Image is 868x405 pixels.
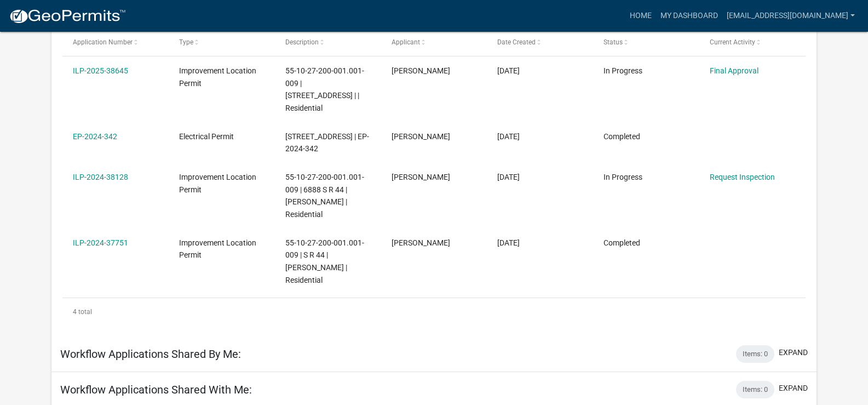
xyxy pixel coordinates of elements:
span: 11/11/2024 [497,173,520,181]
a: Home [625,5,656,26]
span: Type [179,38,193,46]
span: Electrical Permit [179,132,234,141]
datatable-header-cell: Status [593,29,699,55]
datatable-header-cell: Date Created [487,29,593,55]
a: EP-2024-342 [73,132,117,141]
datatable-header-cell: Current Activity [699,29,805,55]
button: expand [779,347,808,358]
span: 11/11/2024 [497,132,520,141]
a: ILP-2025-38645 [73,66,128,75]
a: My Dashboard [656,5,722,26]
span: Darryl J Gust [392,132,450,141]
button: expand [779,383,808,394]
span: 6888 S R 44 | EP-2024-342 [285,132,369,153]
datatable-header-cell: Description [275,29,381,55]
span: In Progress [603,66,642,75]
span: Completed [603,132,640,141]
span: 10/02/2025 [497,66,520,75]
span: Current Activity [710,38,755,46]
div: Items: 0 [736,345,774,363]
div: Items: 0 [736,381,774,398]
datatable-header-cell: Applicant [381,29,487,55]
a: Request Inspection [710,173,775,181]
span: Applicant [392,38,420,46]
span: Improvement Location Permit [179,66,256,88]
span: Darryl J Gust [392,66,450,75]
span: Darryl J Gust [392,238,450,247]
span: Description [285,38,319,46]
span: 03/25/2024 [497,238,520,247]
h5: Workflow Applications Shared By Me: [60,347,241,361]
datatable-header-cell: Application Number [62,29,169,55]
a: [EMAIL_ADDRESS][DOMAIN_NAME] [722,5,859,26]
a: ILP-2024-37751 [73,238,128,247]
a: ILP-2024-38128 [73,173,128,181]
span: 55-10-27-200-001.001-009 | S R 44 | Darryl J Gust | Residential [285,238,364,284]
span: Date Created [497,38,536,46]
span: Improvement Location Permit [179,238,256,260]
a: Final Approval [710,66,758,75]
span: Application Number [73,38,133,46]
span: 55-10-27-200-001.001-009 | 6888 S R 44 | | Residential [285,66,364,112]
span: Darryl J Gust [392,173,450,181]
h5: Workflow Applications Shared With Me: [60,383,252,396]
span: Improvement Location Permit [179,173,256,194]
span: 55-10-27-200-001.001-009 | 6888 S R 44 | Darryl J. Gust | Residential [285,173,364,219]
span: Completed [603,238,640,247]
span: Status [603,38,623,46]
div: 4 total [62,298,806,326]
span: In Progress [603,173,642,181]
datatable-header-cell: Type [169,29,275,55]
